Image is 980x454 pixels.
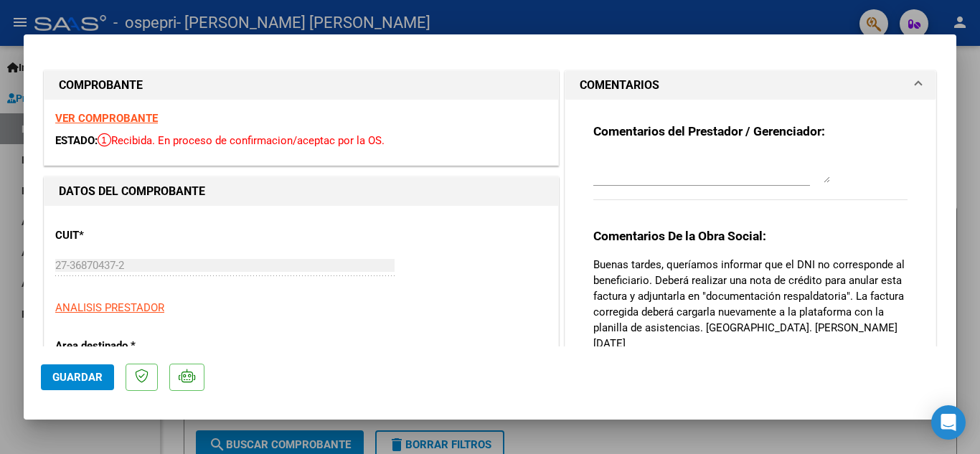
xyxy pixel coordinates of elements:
[55,112,158,125] a: VER COMPROBANTE
[565,100,936,417] div: COMENTARIOS
[55,338,203,354] p: Area destinado *
[98,134,385,147] span: Recibida. En proceso de confirmacion/aceptac por la OS.
[931,405,966,440] div: Open Intercom Messenger
[59,184,205,198] strong: DATOS DEL COMPROBANTE
[55,227,203,244] p: CUIT
[55,134,98,147] span: ESTADO:
[41,364,114,390] button: Guardar
[593,229,766,243] strong: Comentarios De la Obra Social:
[593,257,908,351] p: Buenas tardes, queríamos informar que el DNI no corresponde al beneficiario. Deberá realizar una ...
[59,78,143,92] strong: COMPROBANTE
[580,77,659,94] h1: COMENTARIOS
[55,301,164,314] span: ANALISIS PRESTADOR
[593,124,825,138] strong: Comentarios del Prestador / Gerenciador:
[52,371,103,384] span: Guardar
[565,71,936,100] mat-expansion-panel-header: COMENTARIOS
